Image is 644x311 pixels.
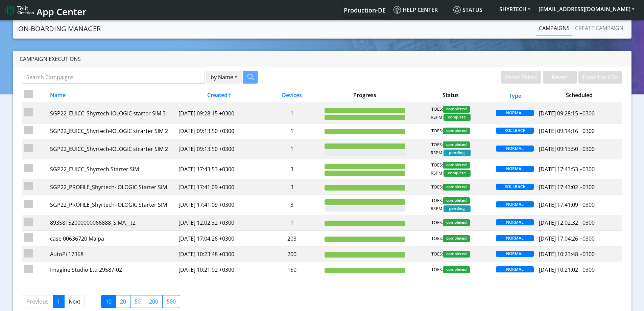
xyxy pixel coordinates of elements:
[262,103,322,123] td: 1
[431,219,443,226] span: TOES:
[262,262,322,277] td: 150
[496,266,534,272] span: NORMAL
[443,128,470,134] span: completed
[443,266,470,273] span: completed
[496,219,534,225] span: NORMAL
[176,215,262,230] td: [DATE] 12:02:32 +0300
[176,123,262,139] td: [DATE] 09:13:50 +0300
[536,87,622,103] th: Scheduled
[343,3,385,17] a: Your current platform instance
[444,205,471,212] span: pending
[578,71,622,84] button: Export to CSV
[262,179,322,195] td: 3
[431,184,443,191] span: TOES:
[496,235,534,241] span: NORMAL
[501,71,541,84] button: Rerun Failed
[64,295,85,308] a: Next
[443,141,470,148] span: completed
[539,250,595,258] span: [DATE] 10:23:48 +0300
[539,219,595,226] span: [DATE] 12:02:32 +0300
[539,201,595,208] span: [DATE] 17:41:09 +0300
[322,87,408,103] th: Progress
[444,150,471,156] span: pending
[572,21,626,35] a: Create campaign
[145,295,163,308] label: 200
[496,128,534,134] span: ROLLBACK
[453,6,461,14] img: status.svg
[443,235,470,242] span: completed
[496,146,534,152] span: NORMAL
[50,145,174,153] div: SGP22_EUICC_Shyrtech-IOLOGIC strarter SIM 2
[443,184,470,191] span: completed
[431,205,444,212] span: RSPM:
[431,266,443,273] span: TOES:
[37,5,87,18] span: App Center
[534,3,639,15] button: [EMAIL_ADDRESS][DOMAIN_NAME]
[431,197,443,204] span: TOES:
[50,235,174,243] div: case 00636720 Malpa
[539,183,595,191] span: [DATE] 17:43:02 +0300
[48,87,176,103] th: Name
[262,195,322,215] td: 3
[22,71,205,84] input: Search Campaigns
[5,5,34,16] img: logo-telit-cinterion-gw-new.png
[496,184,534,190] span: ROLLBACK
[176,195,262,215] td: [DATE] 17:41:09 +0300
[431,162,443,169] span: TOES:
[176,246,262,262] td: [DATE] 10:23:48 +0300
[431,141,443,148] span: TOES:
[176,87,262,103] th: Created
[431,235,443,242] span: TOES:
[431,106,443,113] span: TOES:
[393,6,438,14] span: Help center
[393,6,401,14] img: knowledge.svg
[453,6,482,14] span: Status
[496,201,534,207] span: NORMAL
[176,231,262,246] td: [DATE] 17:04:26 +0300
[443,197,470,204] span: completed
[50,201,174,209] div: SGP22_PROFILE_Shyrtech-IOLOGIC Starter SIM
[262,231,322,246] td: 203
[130,295,145,308] label: 50
[431,128,443,134] span: TOES:
[444,170,471,177] span: complete
[206,71,242,84] button: by Name
[496,166,534,172] span: NORMAL
[101,295,116,308] label: 10
[496,251,534,257] span: NORMAL
[50,219,174,227] div: 89358152000000066888_SIMA__t2
[50,266,174,274] div: Imagine Studio Ltd 29587-02
[176,179,262,195] td: [DATE] 17:41:09 +0300
[539,127,595,135] span: [DATE] 09:14:16 +0300
[539,110,595,117] span: [DATE] 09:28:15 +0300
[50,127,174,135] div: SGP22_EUICC_Shyrtech-IOLOGIC strarter SIM 2
[176,159,262,179] td: [DATE] 17:43:53 +0300
[13,51,631,67] div: Campaign Executions
[443,106,470,113] span: completed
[344,6,386,14] span: Production-DE
[444,114,471,121] span: complete
[431,251,443,258] span: TOES:
[494,87,536,103] th: Type
[262,87,322,103] th: Devices
[539,145,595,153] span: [DATE] 09:13:50 +0300
[116,295,130,308] label: 20
[176,103,262,123] td: [DATE] 09:28:15 +0300
[18,22,101,36] a: On-Boarding Manager
[262,139,322,159] td: 1
[262,159,322,179] td: 3
[496,110,534,116] span: NORMAL
[262,215,322,230] td: 1
[262,123,322,139] td: 1
[443,219,470,226] span: completed
[443,162,470,169] span: completed
[5,3,86,17] a: App Center
[539,165,595,173] span: [DATE] 17:43:53 +0300
[50,183,174,191] div: SGP22_PROFILE_Shyrtech-IOLOGIC Starter SIM
[431,114,444,121] span: RSPM:
[443,251,470,258] span: completed
[431,170,444,177] span: RSPM:
[391,3,451,17] a: Help center
[50,250,174,258] div: AutoPi 17368
[262,246,322,262] td: 200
